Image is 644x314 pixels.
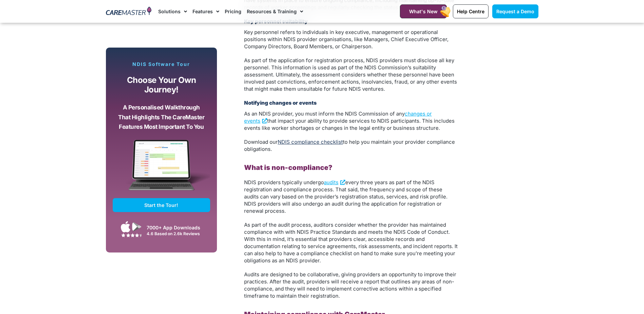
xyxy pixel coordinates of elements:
img: Apple App Store Icon [121,221,130,232]
img: Google Play Store App Review Stars [121,233,142,237]
p: As part of the application for registration process, NDIS providers must disclose all key personn... [244,57,458,92]
a: Help Centre [453,4,489,18]
img: CareMaster Logo [106,6,152,17]
span: Start the Tour! [144,202,178,208]
div: 4.6 Based on 2.6k Reviews [147,231,207,236]
p: Key personnel refers to individuals in key executive, management or operational positions within ... [244,29,458,50]
p: As an NDIS provider, you must inform the NDIS Commission of any that impact your ability to provi... [244,110,458,132]
p: A personalised walkthrough that highlights the CareMaster features most important to you [118,103,205,132]
span: Help Centre [457,8,484,14]
img: CareMaster Software Mockup on Screen [113,140,210,198]
p: Choose your own journey! [118,75,205,95]
a: Request a Demo [492,4,538,18]
p: NDIS providers typically undergo every three years as part of the NDIS registration and complianc... [244,179,458,214]
a: What's New [400,4,447,18]
a: NDIS compliance checklist [278,139,343,145]
p: Download our to help you maintain your provider compliance obligations. [244,138,458,153]
a: Start the Tour! [113,198,210,212]
div: 7000+ App Downloads [147,224,207,231]
p: NDIS Software Tour [113,61,210,67]
img: Google Play App Icon [132,222,142,232]
p: As part of the audit process, auditors consider whether the provider has maintained compliance wi... [244,221,458,264]
strong: Notifying changes or events [244,100,317,106]
span: Request a Demo [496,8,534,14]
a: audits [324,179,345,186]
strong: Key personnel suitability [244,18,308,24]
p: Audits are designed to be collaborative, giving providers an opportunity to improve their practic... [244,271,458,299]
a: changes or events [244,110,432,124]
span: What's New [409,8,438,14]
strong: What is non-compliance? [244,163,332,172]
